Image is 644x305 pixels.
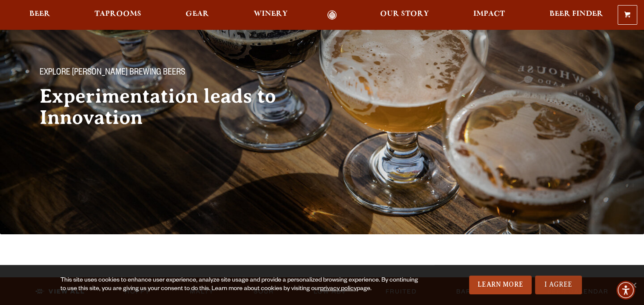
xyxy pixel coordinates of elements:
div: This site uses cookies to enhance user experience, analyze site usage and provide a personalized ... [60,276,421,293]
span: Our Story [380,11,429,17]
span: Impact [473,11,505,17]
span: Beer Finder [549,11,603,17]
a: Impact [468,10,510,20]
span: Beer [29,11,50,17]
a: Odell Home [316,10,348,20]
a: Taprooms [89,10,147,20]
a: privacy policy [320,286,357,293]
div: Accessibility Menu [616,281,635,299]
h2: Experimentation leads to Innovation [40,86,305,128]
span: Taprooms [94,11,141,17]
a: I Agree [535,276,582,294]
a: Gear [180,10,215,20]
a: Winery [248,10,293,20]
a: Beer Finder [544,10,608,20]
span: Explore [PERSON_NAME] Brewing Beers [40,68,185,79]
a: Our Story [375,10,435,20]
span: Gear [186,11,209,17]
a: Learn More [469,276,532,294]
span: Winery [254,11,288,17]
a: Beer [24,10,56,20]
